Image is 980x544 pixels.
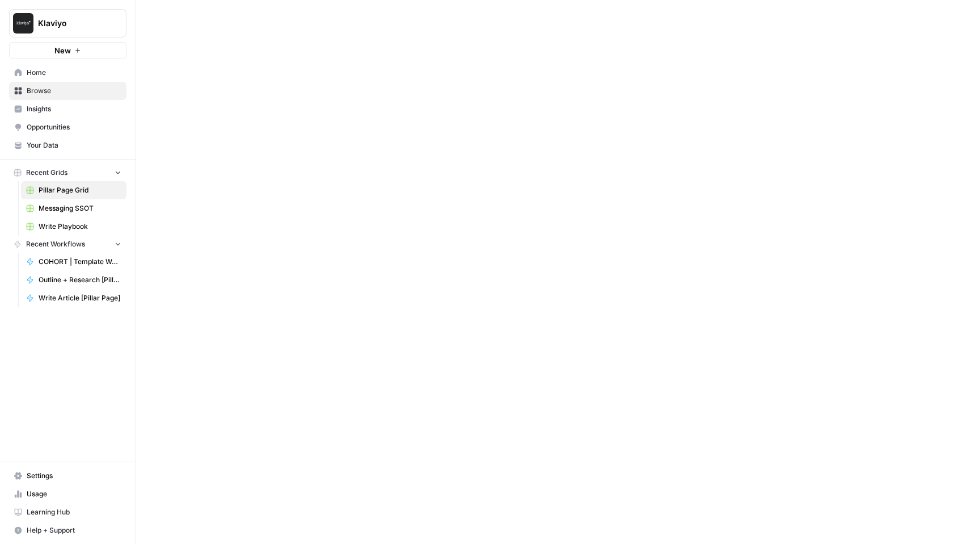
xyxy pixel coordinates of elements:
a: Browse [9,82,126,100]
span: Pillar Page Grid [39,185,121,195]
span: Recent Workflows [26,239,85,249]
a: Learning Hub [9,503,126,521]
span: Usage [27,489,121,499]
span: Recent Grids [26,168,67,178]
span: Browse [27,86,121,96]
a: COHORT | Template Workflow [21,253,126,271]
img: Klaviyo Logo [13,13,33,34]
a: Usage [9,485,126,503]
span: Insights [27,104,121,114]
button: Workspace: Klaviyo [9,9,126,37]
span: Your Data [27,140,121,150]
button: New [9,42,126,59]
button: Recent Workflows [9,236,126,253]
span: New [54,45,71,56]
span: Home [27,68,121,78]
a: Pillar Page Grid [21,181,126,199]
a: Home [9,64,126,82]
button: Recent Grids [9,164,126,181]
span: Write Playbook [39,221,121,232]
span: Settings [27,471,121,481]
span: Opportunities [27,122,121,132]
span: Klaviyo [38,18,107,29]
a: Write Article [Pillar Page] [21,289,126,307]
span: Help + Support [27,525,121,535]
a: Messaging SSOT [21,199,126,217]
a: Outline + Research [Pillar Page] [21,271,126,289]
span: Messaging SSOT [39,203,121,214]
span: COHORT | Template Workflow [39,257,121,267]
a: Settings [9,467,126,485]
span: Learning Hub [27,507,121,517]
span: Outline + Research [Pillar Page] [39,275,121,285]
span: Write Article [Pillar Page] [39,293,121,303]
a: Your Data [9,136,126,154]
a: Opportunities [9,118,126,136]
a: Insights [9,100,126,118]
a: Write Playbook [21,217,126,236]
button: Help + Support [9,521,126,539]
